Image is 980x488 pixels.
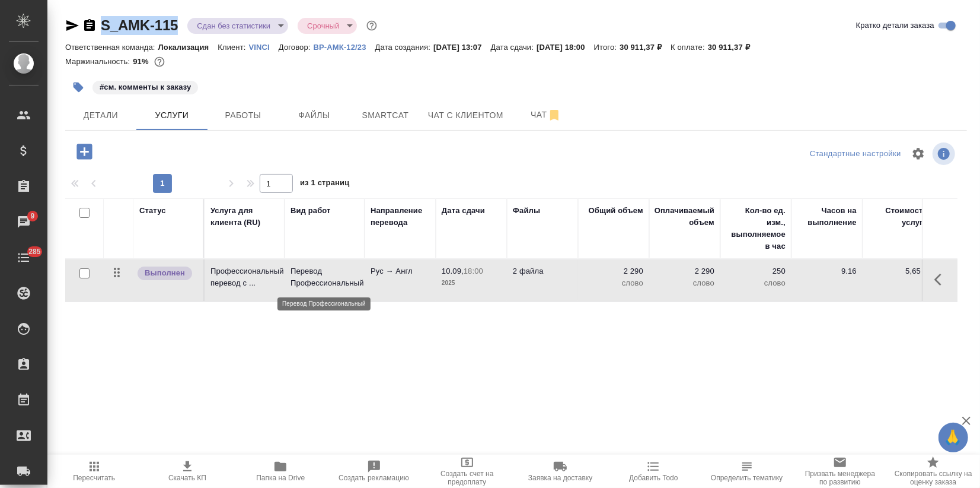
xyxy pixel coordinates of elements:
[375,43,433,52] p: Дата создания:
[791,259,863,301] td: 9.16
[856,20,934,31] span: Кратко детали заказа
[249,43,279,52] p: VINCI
[371,205,430,229] div: Направление перевода
[215,108,272,123] span: Работы
[23,210,42,222] span: 9
[887,455,980,488] button: Скопировать ссылку на оценку заказа
[139,205,166,217] div: Статус
[620,43,671,52] p: 30 911,37 ₽
[800,470,879,486] span: Призвать менеджера по развитию
[514,455,607,488] button: Заявка на доставку
[607,455,700,488] button: Добавить Todo
[327,455,420,488] button: Создать рекламацию
[904,140,933,168] span: Настроить таблицу
[726,205,786,252] div: Кол-во ед. изм., выполняемое в час
[807,145,904,163] div: split button
[427,470,506,486] span: Создать счет на предоплату
[726,277,786,289] p: слово
[433,43,491,52] p: [DATE] 13:07
[256,474,305,482] span: Папка на Drive
[671,43,708,52] p: К оплате:
[210,205,279,229] div: Услуга для клиента (RU)
[518,107,574,122] span: Чат
[547,108,561,122] svg: Отписаться
[210,265,279,289] p: Профессиональный перевод с ...
[927,265,956,294] button: Показать кнопки
[584,265,643,277] p: 2 290
[73,474,115,482] span: Пересчитать
[700,455,793,488] button: Определить тематику
[249,42,279,52] a: VINCI
[655,205,714,229] div: Оплачиваемый объем
[47,455,141,488] button: Пересчитать
[218,43,248,52] p: Клиент:
[65,57,133,66] p: Маржинальность:
[168,474,206,482] span: Скачать КП
[314,42,375,52] a: ВР-АМК-12/23
[68,140,101,164] button: Добавить услугу
[711,474,783,482] span: Определить тематику
[938,423,968,452] button: 🙏
[193,21,274,31] button: Сдан без статистики
[655,265,714,277] p: 2 290
[537,43,594,52] p: [DATE] 18:00
[72,108,129,123] span: Детали
[793,455,886,488] button: Призвать менеджера по развитию
[442,277,501,289] p: 2025
[933,142,957,165] span: Посмотреть информацию
[101,17,178,33] a: S_AMK-115
[357,108,414,123] span: Smartcat
[428,108,503,123] span: Чат с клиентом
[339,474,409,482] span: Создать рекламацию
[364,18,379,33] button: Доп статусы указывают на важность/срочность заказа
[65,18,79,33] button: Скопировать ссылку для ЯМессенджера
[869,265,928,277] p: 5,65 ₽
[291,205,331,217] div: Вид работ
[584,277,643,289] p: слово
[442,267,464,275] p: 10.09,
[21,246,48,258] span: 285
[304,21,343,31] button: Срочный
[726,265,786,277] p: 250
[3,207,44,237] a: 9
[286,108,343,123] span: Файлы
[100,81,191,93] p: #см. комменты к заказу
[234,455,327,488] button: Папка на Drive
[629,474,678,482] span: Добавить Todo
[3,243,44,272] a: 285
[145,267,185,279] p: Выполнен
[513,205,540,217] div: Файлы
[65,74,91,100] button: Добавить тэг
[894,470,973,486] span: Скопировать ссылку на оценку заказа
[513,265,572,277] p: 2 файла
[143,108,200,123] span: Услуги
[158,43,218,52] p: Локализация
[291,265,359,289] p: Перевод Профессиональный
[65,43,158,52] p: Ответственная команда:
[141,455,234,488] button: Скачать КП
[82,18,97,33] button: Скопировать ссылку
[943,425,963,450] span: 🙏
[371,265,430,277] p: Рус → Англ
[279,43,314,52] p: Договор:
[594,43,620,52] p: Итого:
[869,205,928,229] div: Стоимость услуги
[133,57,151,66] p: 91%
[314,43,375,52] p: ВР-АМК-12/23
[298,18,357,34] div: Сдан без статистики
[464,267,483,275] p: 18:00
[152,54,167,69] button: 2381.60 RUB;
[187,18,288,34] div: Сдан без статистики
[300,176,350,193] span: из 1 страниц
[589,205,643,217] div: Общий объем
[491,43,537,52] p: Дата сдачи:
[797,205,857,229] div: Часов на выполнение
[528,474,592,482] span: Заявка на доставку
[708,43,759,52] p: 30 911,37 ₽
[655,277,714,289] p: слово
[442,205,485,217] div: Дата сдачи
[420,455,513,488] button: Создать счет на предоплату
